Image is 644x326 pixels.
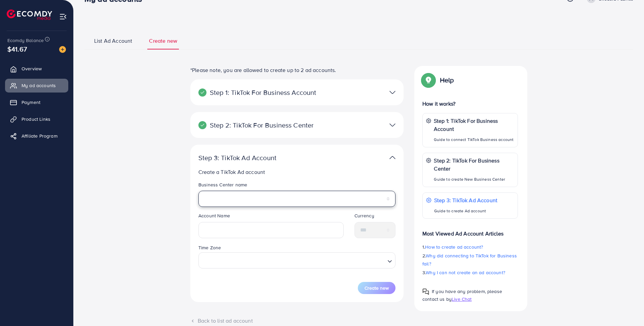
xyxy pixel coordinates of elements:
span: Why I can not create an ad account? [426,269,505,276]
img: image [59,46,66,53]
p: 2. [422,252,518,268]
span: Overview [22,65,42,72]
p: Step 1: TikTok For Business Account [434,117,514,133]
p: Create a TikTok Ad account [198,168,398,176]
p: Step 2: TikTok For Business Center [198,121,326,129]
img: TikTok partner [389,120,395,130]
img: TikTok partner [389,87,395,97]
a: Overview [5,62,68,75]
iframe: Chat [615,296,639,321]
p: Step 3: TikTok Ad Account [198,154,326,162]
span: Product Links [22,116,50,122]
button: Create new [358,282,395,294]
span: How to create ad account? [425,244,483,250]
span: Create new [149,37,177,45]
p: Help [440,76,454,84]
p: Guide to create New Business Center [434,175,514,183]
p: How it works? [422,100,518,108]
img: Popup guide [422,74,434,86]
a: Product Links [5,112,68,126]
img: TikTok partner [389,153,395,162]
div: Search for option [198,252,395,268]
span: List Ad Account [94,37,132,45]
img: Popup guide [422,288,429,295]
p: 3. [422,268,518,277]
span: If you have any problem, please contact us by [422,288,502,302]
span: Affiliate Program [22,133,58,139]
a: Affiliate Program [5,129,68,143]
legend: Currency [354,212,396,222]
legend: Business Center name [198,181,395,191]
p: 1. [422,243,518,251]
p: Step 1: TikTok For Business Account [198,88,326,97]
p: Most Viewed Ad Account Articles [422,224,518,238]
span: Live Chat [452,296,471,302]
input: Search for option [201,254,385,267]
legend: Account Name [198,212,344,222]
img: logo [7,9,52,20]
span: Payment [22,99,40,106]
a: Payment [5,96,68,109]
p: Guide to connect TikTok Business account [434,136,514,144]
span: Why did connecting to TikTok for Business fail? [422,252,517,267]
span: My ad accounts [22,82,56,89]
p: Step 3: TikTok Ad Account [434,196,497,204]
p: *Please note, you are allowed to create up to 2 ad accounts. [190,66,404,74]
p: Guide to create Ad account [434,207,497,215]
img: menu [59,13,67,21]
span: Ecomdy Balance [7,37,44,44]
span: Create new [365,285,389,291]
p: Step 2: TikTok For Business Center [434,156,514,173]
a: My ad accounts [5,79,68,92]
span: $41.67 [7,44,27,54]
label: Time Zone [198,244,221,251]
div: Back to list ad account [190,317,404,325]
